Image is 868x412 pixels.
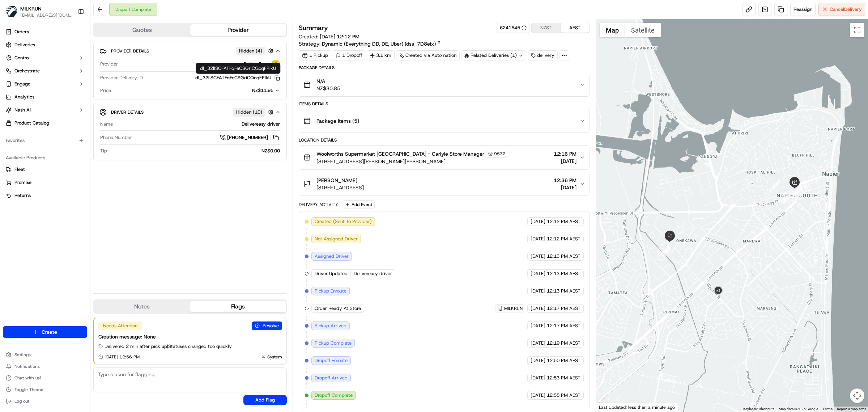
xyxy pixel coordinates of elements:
[299,109,590,133] button: Package Items (5)
[547,340,580,346] span: 12:19 PM AEST
[14,179,31,186] span: Promise
[99,106,281,118] button: Driver DetailsHidden (10)
[14,120,49,126] span: Product Catalog
[105,343,232,350] span: Delivered 2 min after pick up | Statuses changed too quickly
[98,333,282,340] div: Creation message: None
[354,270,392,277] span: Delivereasy driver
[461,50,526,60] div: Related Deliveries (1)
[3,117,87,129] a: Product Catalog
[547,392,580,399] span: 12:55 PM AEST
[14,68,40,74] span: Orchestrate
[116,121,280,127] div: Delivereasy driver
[531,236,545,242] span: [DATE]
[105,354,140,360] span: [DATE] 12:56 PM
[316,85,340,92] span: NZ$30.85
[547,218,580,225] span: 12:12 PM AEST
[299,25,328,31] h3: Summary
[3,190,87,201] button: Returns
[793,6,812,13] span: Reassign
[531,357,545,364] span: [DATE]
[554,177,576,184] span: 12:36 PM
[315,392,353,399] span: Dropoff Complete
[14,352,31,358] span: Settings
[190,301,286,312] button: Flags
[596,403,678,412] div: Last Updated: less than a minute ago
[99,45,281,57] button: Provider DetailsHidden (4)
[20,5,42,12] button: MILKRUN
[100,148,107,154] span: Tip
[779,407,818,411] span: Map data ©2025 Google
[500,25,527,31] button: 6241545
[850,23,864,37] button: Toggle fullscreen view
[531,392,545,399] span: [DATE]
[14,81,30,87] span: Engage
[315,323,346,329] span: Pickup Arrived
[531,270,545,277] span: [DATE]
[267,354,282,360] span: System
[299,172,590,196] button: [PERSON_NAME][STREET_ADDRESS]12:36 PM[DATE]
[100,61,118,67] span: Provider
[3,135,87,146] div: Favorites
[3,326,87,338] button: Create
[216,87,280,94] button: NZ$11.95
[3,3,75,20] button: MILKRUNMILKRUN[EMAIL_ADDRESS][DOMAIN_NAME]
[3,350,87,360] button: Settings
[790,3,816,16] button: Reassign
[3,52,87,64] button: Control
[3,104,87,116] button: Nash AI
[14,94,34,100] span: Analytics
[727,203,736,213] div: 10
[14,387,43,392] span: Toggle Theme
[100,75,143,81] span: Provider Delivery ID
[3,164,87,175] button: Fleet
[315,340,352,346] span: Pickup Complete
[793,187,802,196] div: 8
[100,87,111,94] span: Price
[316,158,508,165] span: [STREET_ADDRESS][PERSON_NAME][PERSON_NAME]
[822,407,833,411] a: Terms (opens in new tab)
[315,357,348,364] span: Dropoff Enroute
[547,375,580,381] span: 12:53 PM AEST
[3,26,87,38] a: Orders
[110,148,280,154] div: NZ$0.00
[299,73,590,96] button: N/ANZ$30.85
[793,186,802,196] div: 3
[316,117,359,125] span: Package Items ( 5 )
[3,396,87,406] button: Log out
[316,184,364,191] span: [STREET_ADDRESS]
[790,186,799,195] div: 2
[792,186,802,196] div: 7
[396,50,460,60] a: Created via Automation
[598,402,622,412] a: Open this area in Google Maps (opens a new window)
[316,77,340,85] span: N/A
[111,48,149,54] span: Provider Details
[299,146,590,169] button: Woolworths Supermarket [GEOGRAPHIC_DATA] - Carlyle Store Manager9532[STREET_ADDRESS][PERSON_NAME]...
[3,39,87,51] a: Deliveries
[3,373,87,383] button: Chat with us!
[98,321,142,330] div: Needs Attention
[14,375,41,381] span: Chat with us!
[554,184,576,191] span: [DATE]
[100,134,132,141] span: Phone Number
[554,157,576,165] span: [DATE]
[772,180,781,189] div: 1
[14,398,29,404] span: Log out
[3,152,87,164] div: Available Products
[220,134,280,142] a: [PHONE_NUMBER]
[271,60,280,68] img: delivereasy_logo.png
[531,253,545,260] span: [DATE]
[531,340,545,346] span: [DATE]
[3,361,87,371] button: Notifications
[233,108,275,117] button: Hidden (10)
[239,48,262,54] span: Hidden ( 4 )
[299,202,338,207] div: Delivery Activity
[6,192,84,199] a: Returns
[244,61,268,67] span: DeliverEasy
[94,24,190,36] button: Quotes
[315,375,348,381] span: Dropoff Arrived
[547,323,580,329] span: 12:17 PM AEST
[531,305,545,312] span: [DATE]
[14,29,29,35] span: Orders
